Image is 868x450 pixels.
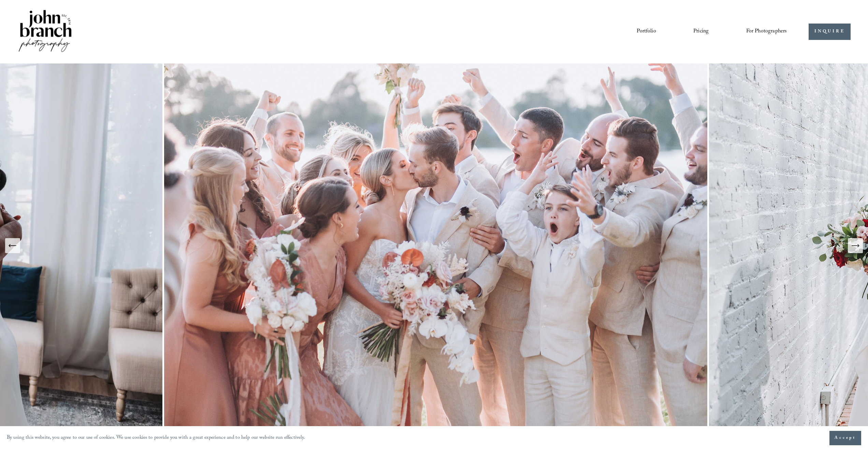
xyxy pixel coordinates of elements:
p: By using this website, you agree to our use of cookies. We use cookies to provide you with a grea... [7,433,305,443]
span: Accept [835,435,856,441]
button: Next Slide [848,238,863,253]
a: INQUIRE [809,24,851,40]
img: A wedding party celebrating outdoors, featuring a bride and groom kissing amidst cheering bridesm... [162,63,709,428]
a: folder dropdown [746,26,787,38]
a: Pricing [693,26,709,38]
button: Previous Slide [5,238,20,253]
a: Portfolio [637,26,656,38]
img: John Branch IV Photography [17,9,73,55]
span: For Photographers [746,26,787,37]
button: Accept [829,431,861,445]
